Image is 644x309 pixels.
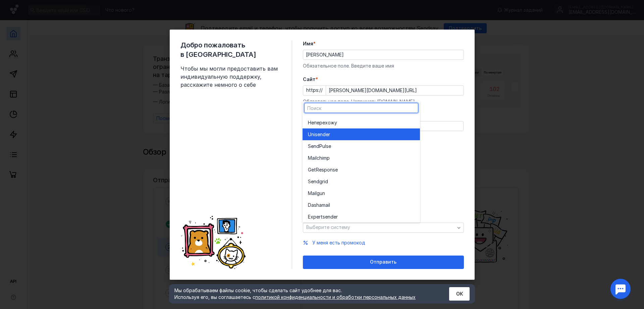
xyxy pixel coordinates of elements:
button: Отправить [303,256,464,269]
button: Mailchimp [303,152,420,164]
span: G [308,166,311,173]
span: Sendgr [308,178,324,185]
span: e [328,143,331,150]
span: l [329,202,330,208]
button: Sendgrid [303,176,420,187]
div: Обязательное поле. Например: [DOMAIN_NAME] [303,98,464,105]
span: etResponse [311,166,338,173]
span: Имя [303,40,313,47]
div: grid [303,115,420,223]
span: Не [308,119,314,126]
a: политикой конфиденциальности и обработки персональных данных [255,294,416,300]
button: Dashamail [303,199,420,211]
span: id [324,178,328,185]
span: p [327,155,330,161]
span: r [328,131,330,138]
span: gun [317,190,325,197]
button: Неперехожу [303,117,420,128]
button: Unisender [303,128,420,140]
button: Expertsender [303,211,420,223]
div: Обязательное поле. Введите ваше имя [303,63,464,69]
span: Добро пожаловать в [GEOGRAPHIC_DATA] [180,40,281,59]
button: SendPulse [303,140,420,152]
button: У меня есть промокод [312,239,365,246]
span: Cайт [303,76,316,83]
div: Мы обрабатываем файлы cookie, чтобы сделать сайт удобнее для вас. Используя его, вы соглашаетесь c [174,287,433,301]
button: GetResponse [303,164,420,176]
button: ОК [449,287,470,301]
span: Mail [308,190,317,197]
button: Выберите систему [303,223,464,233]
span: Dashamai [308,202,329,208]
span: pertsender [313,214,338,220]
span: Mailchim [308,155,327,161]
span: У меня есть промокод [312,240,365,245]
span: Ex [308,214,313,220]
span: Отправить [370,259,396,265]
span: Выберите систему [306,224,350,230]
span: Unisende [308,131,328,138]
span: SendPuls [308,143,328,150]
span: перехожу [314,119,337,126]
button: Mailgun [303,187,420,199]
span: Чтобы мы могли предоставить вам индивидуальную поддержку, расскажите немного о себе [180,65,281,89]
input: Поиск [305,103,418,113]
